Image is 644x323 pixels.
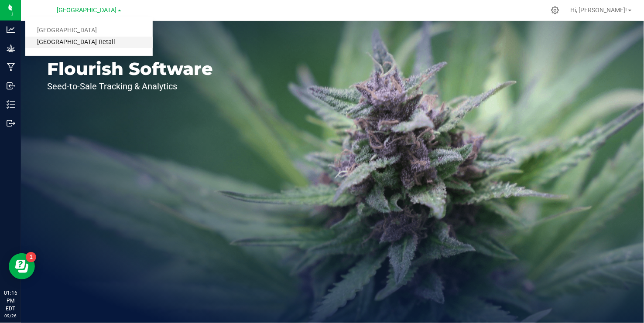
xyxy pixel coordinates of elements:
iframe: Resource center unread badge [26,252,36,262]
span: [GEOGRAPHIC_DATA] [57,7,117,14]
inline-svg: Inbound [7,82,15,90]
inline-svg: Manufacturing [7,63,15,71]
p: Seed-to-Sale Tracking & Analytics [47,82,213,91]
span: Hi, [PERSON_NAME]! [571,7,627,14]
inline-svg: Outbound [7,119,15,128]
div: Manage settings [550,6,561,14]
p: 01:16 PM EDT [4,289,17,313]
p: Flourish Software [47,60,213,78]
inline-svg: Grow [7,44,15,53]
a: [GEOGRAPHIC_DATA] [25,25,153,37]
inline-svg: Analytics [7,25,15,34]
inline-svg: Inventory [7,100,15,109]
iframe: Resource center [9,253,35,279]
a: [GEOGRAPHIC_DATA] Retail [25,37,153,48]
p: 09/26 [4,313,17,319]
